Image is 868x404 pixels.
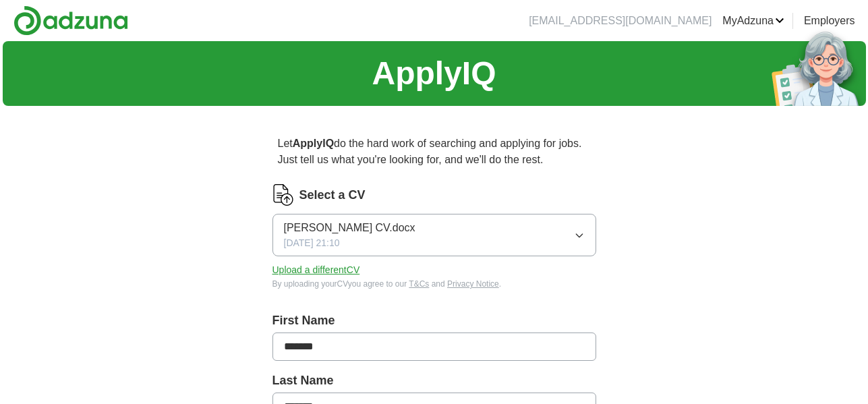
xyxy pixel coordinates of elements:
img: CV Icon [272,184,294,206]
span: [PERSON_NAME] CV.docx [284,220,415,236]
a: Employers [804,13,855,29]
button: [PERSON_NAME] CV.docx[DATE] 21:10 [272,214,596,256]
div: By uploading your CV you agree to our and . [272,278,596,290]
p: Let do the hard work of searching and applying for jobs. Just tell us what you're looking for, an... [272,130,596,173]
button: Upload a differentCV [272,263,360,277]
strong: ApplyIQ [293,138,334,149]
label: Select a CV [299,186,366,204]
label: Last Name [272,372,596,390]
img: Adzuna logo [13,5,128,36]
a: MyAdzuna [722,13,784,29]
h1: ApplyIQ [372,49,496,98]
li: [EMAIL_ADDRESS][DOMAIN_NAME] [529,13,712,29]
a: T&Cs [409,279,429,289]
label: First Name [272,312,596,330]
a: Privacy Notice [447,279,499,289]
span: [DATE] 21:10 [284,236,340,250]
